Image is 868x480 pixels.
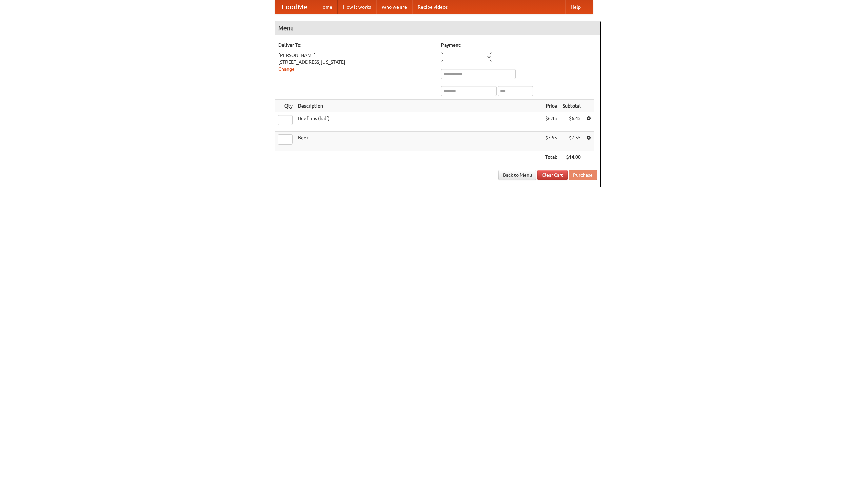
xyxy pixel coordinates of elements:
[275,100,295,112] th: Qty
[295,100,542,112] th: Description
[278,66,295,72] a: Change
[542,132,560,151] td: $7.55
[314,0,338,14] a: Home
[412,0,453,14] a: Recipe videos
[275,21,600,35] h4: Menu
[569,170,597,180] button: Purchase
[537,170,568,180] a: Clear Cart
[542,100,560,112] th: Price
[295,132,542,151] td: Beer
[498,170,536,180] a: Back to Menu
[565,0,586,14] a: Help
[295,112,542,132] td: Beef ribs (half)
[560,151,584,164] th: $14.00
[542,151,560,164] th: Total:
[560,112,584,132] td: $6.45
[376,0,412,14] a: Who we are
[278,42,434,49] h5: Deliver To:
[560,100,584,112] th: Subtotal
[542,112,560,132] td: $6.45
[338,0,376,14] a: How it works
[441,42,597,49] h5: Payment:
[278,59,434,65] div: [STREET_ADDRESS][US_STATE]
[278,52,434,59] div: [PERSON_NAME]
[275,0,314,14] a: FoodMe
[560,132,584,151] td: $7.55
